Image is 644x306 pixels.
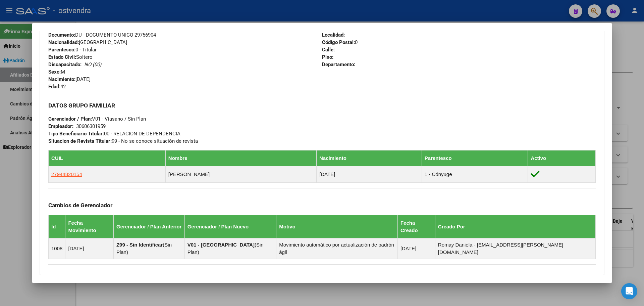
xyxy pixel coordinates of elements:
span: 99 - No se conoce situación de revista [48,138,198,144]
th: Motivo [276,215,398,238]
th: Nacimiento [317,150,422,166]
strong: Discapacitado: [48,61,82,68]
td: [DATE] [397,238,435,259]
span: 0 - Titular [48,47,97,53]
span: Sin Plan [187,242,264,255]
td: [PERSON_NAME] [165,166,316,182]
h3: DATOS GRUPO FAMILIAR [48,102,596,109]
strong: Nacimiento: [48,76,75,82]
th: Fecha Movimiento [65,215,114,238]
strong: Parentesco: [48,47,75,53]
th: Id [49,215,65,238]
span: V01 - Viasano / Sin Plan [48,116,146,122]
th: Nombre [165,150,316,166]
h3: Cambios de Gerenciador [48,202,596,209]
strong: Departamento: [322,61,355,68]
th: Parentesco [422,150,528,166]
th: Gerenciador / Plan Nuevo [184,215,276,238]
i: NO (00) [84,61,101,68]
span: 27944820154 [51,171,82,177]
th: CUIL [49,150,166,166]
td: Romay Daniela - [EMAIL_ADDRESS][PERSON_NAME][DOMAIN_NAME] [435,238,595,259]
span: M [48,69,65,75]
td: 1 - Cónyuge [422,166,528,182]
strong: Sexo: [48,69,61,75]
strong: Tipo Beneficiario Titular: [48,131,104,137]
span: [DATE] [48,76,91,82]
strong: Piso: [322,54,333,60]
td: Movimiento automático por actualización de padrón ágil [276,238,398,259]
td: ( ) [113,238,184,259]
div: 30606301959 [76,123,106,130]
strong: Z99 - Sin Identificar [116,242,163,248]
strong: Empleador: [48,123,73,129]
span: Sin Plan [116,242,172,255]
strong: Gerenciador / Plan: [48,116,92,122]
span: [GEOGRAPHIC_DATA] [48,39,127,45]
td: [DATE] [317,166,422,182]
strong: Edad: [48,84,60,90]
th: Gerenciador / Plan Anterior [113,215,184,238]
th: Creado Por [435,215,595,238]
span: 42 [48,84,66,90]
span: 0 [322,39,358,45]
span: Soltero [48,54,93,60]
strong: Documento: [48,32,75,38]
th: Activo [528,150,596,166]
td: [DATE] [65,238,114,259]
span: DU - DOCUMENTO UNICO 29756904 [48,32,156,38]
div: Open Intercom Messenger [621,283,637,299]
strong: Nacionalidad: [48,39,79,45]
strong: Localidad: [322,32,345,38]
strong: Estado Civil: [48,54,76,60]
td: ( ) [184,238,276,259]
strong: Situacion de Revista Titular: [48,138,112,144]
strong: Calle: [322,47,335,53]
td: 1008 [49,238,65,259]
span: 00 - RELACION DE DEPENDENCIA [48,131,180,137]
th: Fecha Creado [397,215,435,238]
strong: V01 - [GEOGRAPHIC_DATA] [187,242,255,248]
strong: Código Postal: [322,39,355,45]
